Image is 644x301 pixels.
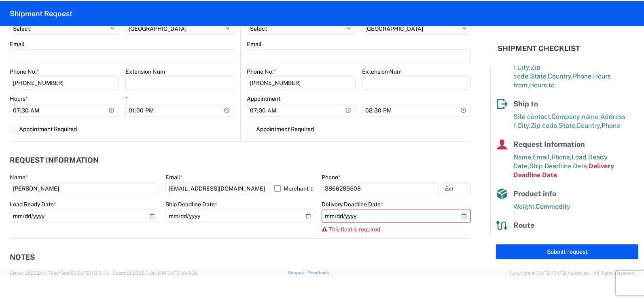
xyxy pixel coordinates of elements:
[165,201,217,208] label: Ship Deadline Date
[498,44,580,53] h2: Shipment Checklist
[513,234,638,251] span: Pallet Count in Pickup Stops equals Pallet Count in delivery stops
[10,95,28,102] label: Hours
[76,271,109,276] span: [DATE] 09:51:04
[551,113,600,121] span: Company name,
[510,269,634,277] span: Copyright © [DATE]-[DATE] Agistix Inc., All Rights Reserved
[322,174,341,181] label: Phone
[322,201,383,208] label: Delivery Deadline Date
[513,189,556,198] span: Product info
[113,271,198,276] span: Client: 2025.20.0-8b113f4
[247,95,280,102] label: Appointment
[10,174,28,181] label: Name
[10,123,234,136] label: Appointment Required
[517,122,531,129] span: City,
[10,253,35,261] h2: Notes
[10,40,24,48] label: Email
[602,122,620,129] span: Phone
[517,64,531,71] span: City,
[10,9,72,19] h2: Shipment Request
[513,203,536,210] span: Weight,
[10,201,56,208] label: Load Ready Date
[513,100,538,108] span: Ship to
[247,40,261,48] label: Email
[531,122,559,129] span: Zip code,
[576,122,602,129] span: Country,
[10,68,39,75] label: Phone No.
[559,122,576,129] span: State,
[513,221,534,229] span: Route
[329,226,380,233] span: This field is required
[536,203,570,210] span: Commodity
[513,140,585,148] span: Request Information
[551,153,572,161] span: Phone,
[247,68,276,75] label: Phone No.
[529,81,555,89] span: Hours to
[530,72,548,80] span: State,
[513,234,552,242] span: Pallet Count,
[165,174,182,181] label: Email
[125,68,165,75] label: Extension Num
[496,244,638,259] button: Submit request
[308,270,329,275] a: Feedback
[274,182,315,195] label: Merchant
[513,153,533,161] span: Name,
[10,156,99,164] h2: Request Information
[247,123,471,136] label: Appointment Required
[442,182,471,195] input: Ext
[513,113,551,121] span: Site contact,
[529,162,589,170] span: Ship Deadline Date,
[573,72,593,80] span: Phone,
[166,271,198,276] span: [DATE] 10:16:38
[288,270,308,275] a: Support
[533,153,551,161] span: Email,
[10,271,109,276] span: Server: 2025.20.0-710e05ee653
[362,68,402,75] label: Extension Num
[548,72,573,80] span: Country,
